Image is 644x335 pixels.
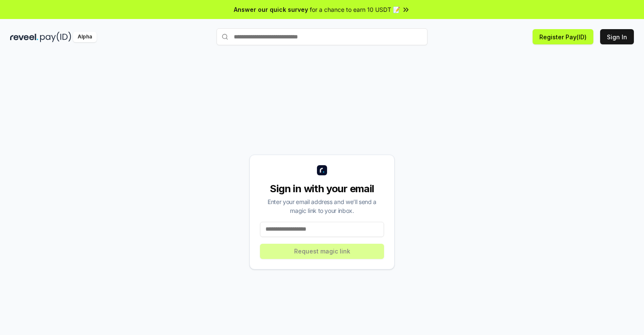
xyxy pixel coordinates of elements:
img: pay_id [40,32,71,42]
img: logo_small [317,165,327,175]
span: Answer our quick survey [234,5,308,14]
button: Sign In [600,29,634,44]
button: Register Pay(ID) [533,29,593,44]
span: for a chance to earn 10 USDT 📝 [310,5,400,14]
div: Alpha [73,32,97,42]
div: Sign in with your email [260,182,384,196]
img: reveel_dark [10,32,38,42]
div: Enter your email address and we’ll send a magic link to your inbox. [260,197,384,215]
